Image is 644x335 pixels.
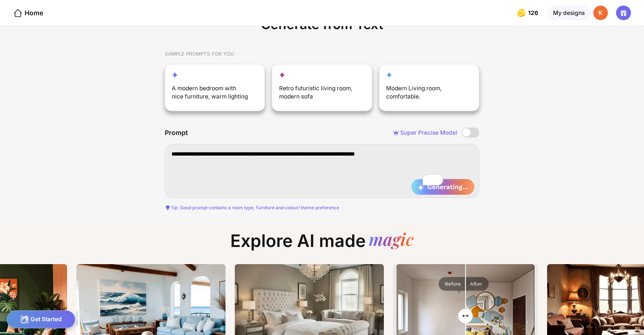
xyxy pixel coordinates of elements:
div: Prompt [165,129,188,137]
div: Super Precise Model [393,129,457,136]
div: SAMPLE PROMPTS FOR YOU [165,44,480,64]
div: Generate from Text [258,15,386,38]
img: customization-star-icon.svg [386,72,392,78]
div: Home [13,8,43,18]
div: Retro futuristic living room, modern sofa [279,84,357,104]
textarea: To enrich screen reader interactions, please activate Accessibility in Grammarly extension settings [165,144,480,198]
div: magic [369,230,414,251]
div: Tip: Good prompt contains a room type, furniture and colour/ theme preference [165,205,480,211]
span: 126 [528,10,540,16]
div: Explore AI made [224,230,420,257]
img: fill-up-your-space-star-icon.svg [279,72,285,78]
div: My designs [547,6,590,21]
div: A modern bedroom with nice furniture, warm lighting [172,84,249,104]
div: Get Started [7,310,76,328]
div: K [593,6,608,21]
div: Modern Living room, comfortable. [386,84,464,104]
img: reimagine-star-icon.svg [172,72,178,78]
